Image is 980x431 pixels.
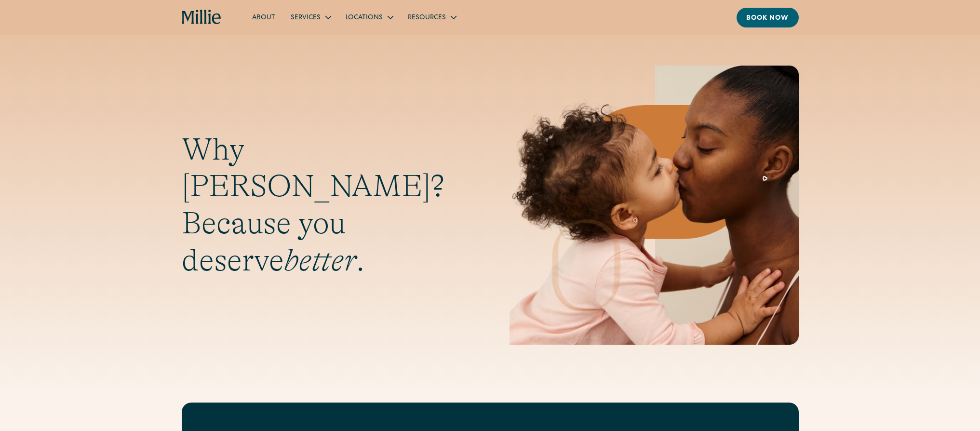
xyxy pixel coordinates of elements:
[291,13,321,23] div: Services
[408,13,446,23] div: Resources
[510,66,799,345] img: Mother and baby sharing a kiss, highlighting the emotional bond and nurturing care at the heart o...
[746,13,789,24] div: Book now
[284,243,356,278] em: better
[283,9,338,25] div: Services
[182,10,222,25] a: home
[244,9,283,25] a: About
[346,13,383,23] div: Locations
[182,131,471,279] h1: Why [PERSON_NAME]? Because you deserve .
[737,8,799,27] a: Book now
[400,9,463,25] div: Resources
[338,9,400,25] div: Locations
